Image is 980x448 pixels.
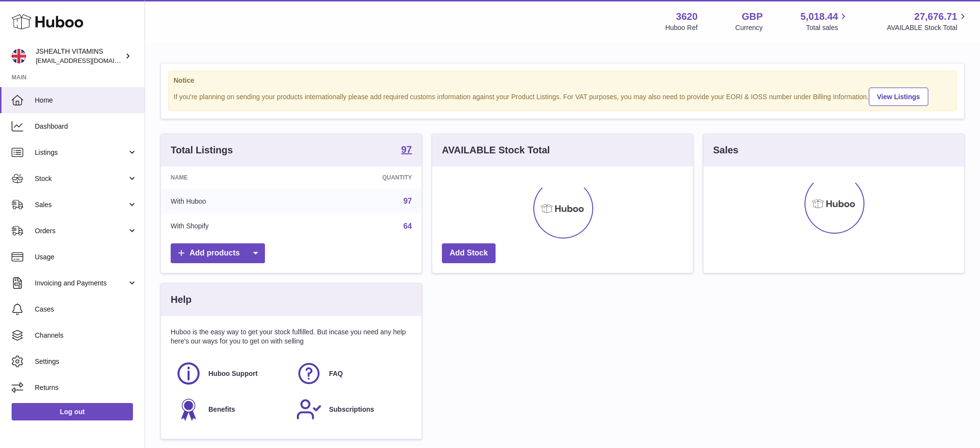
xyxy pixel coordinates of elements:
a: 5,018.44 Total sales [801,10,849,32]
span: Returns [35,383,137,392]
a: Benefits [176,396,286,422]
strong: 3620 [676,10,698,23]
strong: Notice [174,76,951,85]
h3: Sales [713,144,738,157]
span: Sales [35,200,127,209]
a: 27,676.71 AVAILABLE Stock Total [887,10,968,32]
th: Quantity [302,166,422,189]
a: 97 [403,197,412,205]
span: Orders [35,226,127,236]
span: Stock [35,174,127,183]
span: Channels [35,331,137,340]
span: Settings [35,357,137,366]
a: Add Stock [442,243,496,263]
th: Name [161,166,302,189]
span: Dashboard [35,122,137,131]
a: 64 [403,222,412,230]
a: 97 [401,145,412,156]
span: [EMAIL_ADDRESS][DOMAIN_NAME] [36,57,142,64]
span: Listings [35,148,127,157]
span: Benefits [208,405,235,414]
span: Huboo Support [208,369,258,378]
strong: GBP [742,10,762,23]
span: Total sales [806,23,849,32]
a: Subscriptions [296,396,407,422]
span: 5,018.44 [801,10,838,23]
td: With Shopify [161,214,302,239]
a: Huboo Support [176,360,286,387]
h3: AVAILABLE Stock Total [442,144,550,157]
span: Home [35,96,137,105]
div: Huboo Ref [665,23,698,32]
a: FAQ [296,360,407,387]
a: Add products [171,243,265,263]
span: Cases [35,305,137,314]
div: JSHEALTH VITAMINS [36,47,123,65]
span: Invoicing and Payments [35,279,127,288]
div: Currency [735,23,763,32]
a: View Listings [869,88,928,106]
a: Log out [12,403,133,420]
h3: Total Listings [171,144,233,157]
h3: Help [171,293,191,306]
strong: 97 [401,145,412,154]
img: internalAdmin-3620@internal.huboo.com [12,49,26,63]
p: Huboo is the easy way to get your stock fulfilled. But incase you need any help here's our ways f... [171,328,412,346]
span: Subscriptions [329,405,374,414]
span: Usage [35,253,137,262]
span: 27,676.71 [914,10,957,23]
td: With Huboo [161,189,302,214]
span: AVAILABLE Stock Total [887,23,968,32]
div: If you're planning on sending your products internationally please add required customs informati... [174,86,951,106]
span: FAQ [329,369,343,378]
